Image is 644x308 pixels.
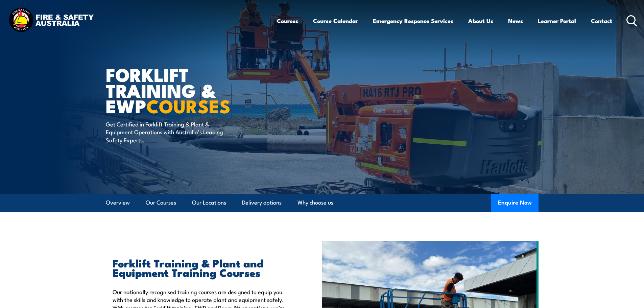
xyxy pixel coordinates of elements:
a: Overview [106,194,130,212]
a: Learner Portal [538,12,576,30]
button: Enquire Now [491,194,539,212]
a: Contact [591,12,612,30]
a: Course Calendar [313,12,358,30]
a: Delivery options [242,194,282,212]
a: News [508,12,523,30]
h2: Forklift Training & Plant and Equipment Training Courses [113,258,291,277]
a: Our Courses [146,194,176,212]
h1: Forklift Training & EWP [106,66,273,114]
a: About Us [468,12,493,30]
a: Emergency Response Services [373,12,453,30]
a: Why choose us [297,194,333,212]
p: Get Certified in Forklift Training & Plant & Equipment Operations with Australia’s Leading Safety... [106,120,229,144]
a: Our Locations [192,194,226,212]
a: Courses [277,12,298,30]
strong: COURSES [146,91,231,119]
